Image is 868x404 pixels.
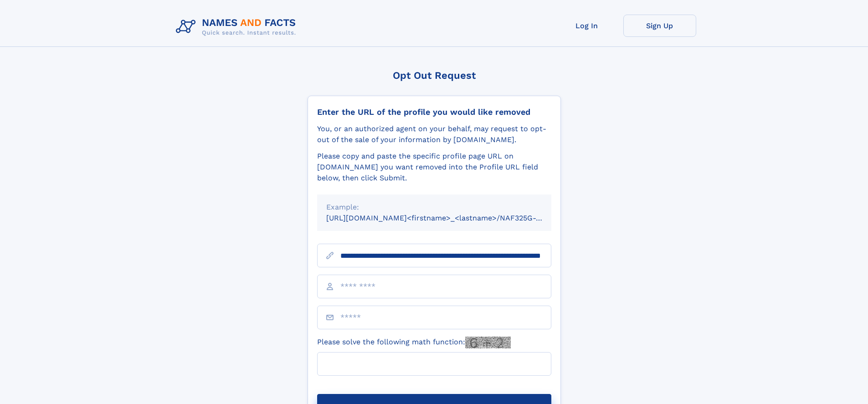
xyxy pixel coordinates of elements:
[326,202,542,213] div: Example:
[623,15,696,37] a: Sign Up
[172,15,303,39] img: Logo Names and Facts
[317,151,551,184] div: Please copy and paste the specific profile page URL on [DOMAIN_NAME] you want removed into the Pr...
[308,70,561,81] div: Opt Out Request
[326,214,569,222] small: [URL][DOMAIN_NAME]<firstname>_<lastname>/NAF325G-xxxxxxxx
[550,15,623,37] a: Log In
[317,107,551,117] div: Enter the URL of the profile you would like removed
[317,337,511,348] label: Please solve the following math function:
[317,123,551,145] div: You, or an authorized agent on your behalf, may request to opt-out of the sale of your informatio...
